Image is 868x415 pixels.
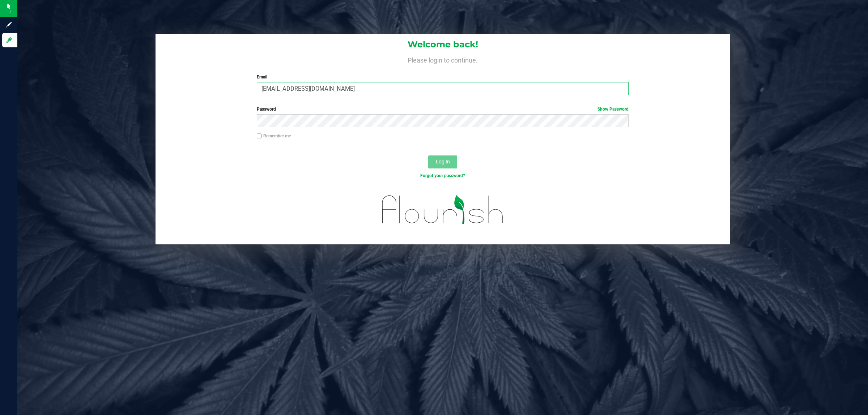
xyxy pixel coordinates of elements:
[257,74,629,80] label: Email
[420,173,465,178] a: Forgot your password?
[597,107,629,112] a: Show Password
[156,55,730,64] h4: Please login to continue.
[156,40,730,49] h1: Welcome back!
[436,159,450,164] span: Log In
[257,107,276,112] span: Password
[5,37,13,44] inline-svg: Log in
[257,133,291,139] label: Remember me
[371,187,515,233] img: flourish_logo.svg
[5,21,13,28] inline-svg: Sign up
[257,133,262,138] input: Remember me
[428,155,457,168] button: Log In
